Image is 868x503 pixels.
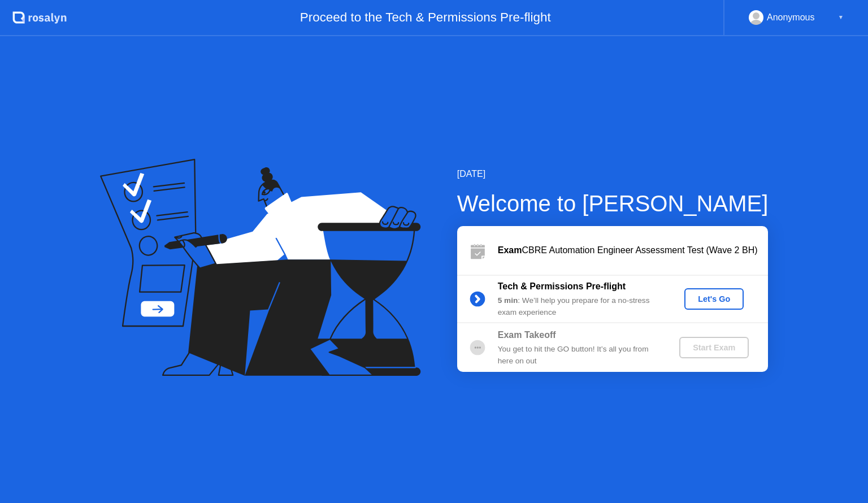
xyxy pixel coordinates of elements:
button: Let's Go [684,288,744,310]
b: Exam Takeoff [498,330,556,340]
div: You get to hit the GO button! It’s all you from here on out [498,344,661,367]
div: ▼ [838,10,844,25]
div: CBRE Automation Engineer Assessment Test (Wave 2 BH) [498,244,768,257]
b: Tech & Permissions Pre-flight [498,281,626,291]
div: Welcome to [PERSON_NAME] [457,187,769,220]
div: Anonymous [767,10,815,25]
b: Exam [498,245,522,255]
div: : We’ll help you prepare for a no-stress exam experience [498,295,661,318]
button: Start Exam [679,337,749,358]
div: Start Exam [684,343,744,352]
b: 5 min [498,296,518,305]
div: [DATE] [457,167,769,181]
div: Let's Go [689,294,739,303]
